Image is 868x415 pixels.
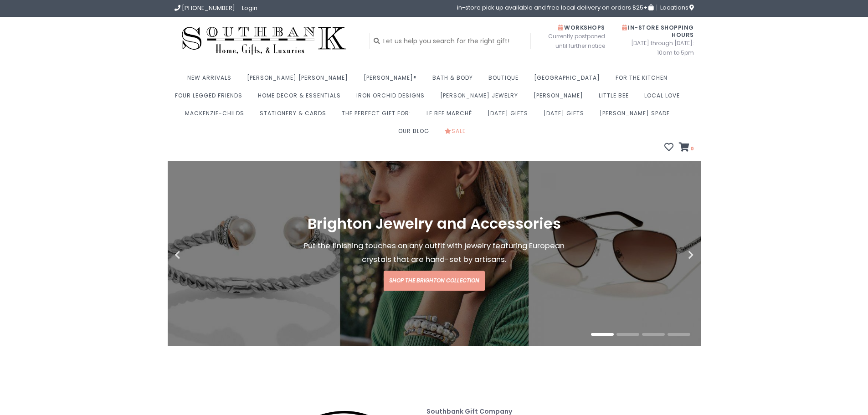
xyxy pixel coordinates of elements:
a: Bath & Body [432,72,478,89]
button: 3 of 4 [642,333,665,336]
a: Local Love [644,89,684,107]
a: Sale [445,125,470,143]
a: [DATE] Gifts [488,107,533,125]
a: Stationery & Cards [260,107,331,125]
button: 1 of 4 [591,333,614,336]
button: 2 of 4 [616,333,639,336]
a: [GEOGRAPHIC_DATA] [534,72,605,89]
a: Le Bee Marché [426,107,477,125]
a: Locations [657,5,694,10]
span: in-store pick up available and free local delivery on orders $25+ [457,5,653,10]
a: Shop the Brighton Collection [384,271,485,291]
span: [DATE] through [DATE]: 10am to 5pm [619,38,694,57]
a: Little Bee [599,89,633,107]
a: 0 [679,143,694,153]
button: Previous [175,251,220,260]
a: Home Decor & Essentials [258,89,345,107]
button: Next [648,251,694,260]
h1: Brighton Jewelry and Accessories [294,216,575,232]
button: 4 of 4 [668,333,690,336]
a: [PERSON_NAME] Jewelry [440,89,523,107]
a: Iron Orchid Designs [356,89,429,107]
span: Currently postponed until further notice [537,31,605,51]
span: Locations [660,3,694,12]
a: Our Blog [398,125,434,143]
img: Southbank Gift Company -- Home, Gifts, and Luxuries [175,24,354,58]
a: The perfect gift for: [342,107,416,125]
span: Put the finishing touches on any outfit with jewelry featuring European crystals that are hand-se... [304,241,565,265]
a: [PERSON_NAME] Spade [600,107,674,125]
span: [PHONE_NUMBER] [182,4,235,12]
a: Boutique [488,72,523,89]
a: [PERSON_NAME]® [364,72,421,89]
span: Workshops [558,24,605,31]
a: [PERSON_NAME] [PERSON_NAME] [247,72,353,89]
span: 0 [689,145,694,152]
a: MacKenzie-Childs [185,107,249,125]
a: [DATE] Gifts [544,107,589,125]
a: [PERSON_NAME] [534,89,588,107]
a: Four Legged Friends [175,89,247,107]
a: [PHONE_NUMBER] [175,4,235,12]
a: Login [242,4,257,12]
a: For the Kitchen [616,72,672,89]
a: New Arrivals [187,72,236,89]
input: Let us help you search for the right gift! [369,33,531,49]
span: In-Store Shopping Hours [622,24,694,39]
